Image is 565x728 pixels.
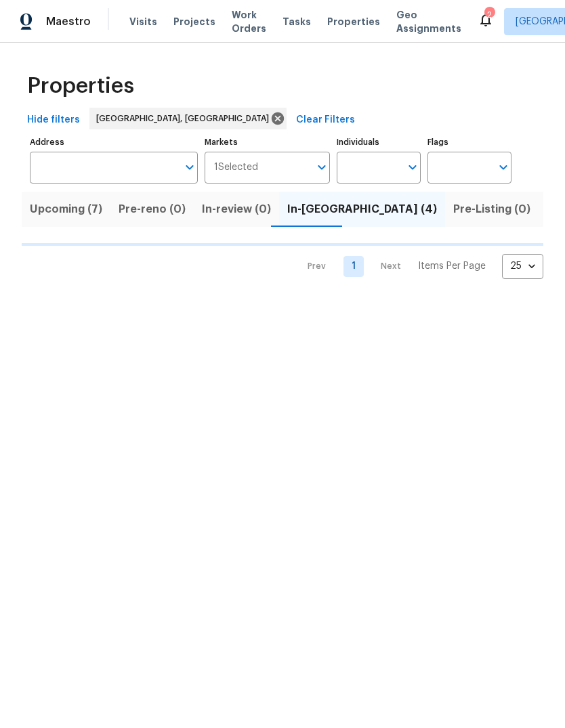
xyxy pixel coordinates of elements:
div: 25 [502,249,543,284]
span: Visits [129,15,157,28]
span: [GEOGRAPHIC_DATA], [GEOGRAPHIC_DATA] [96,112,274,125]
span: Maestro [46,15,91,28]
span: Hide filters [27,112,80,129]
span: Work Orders [232,8,266,35]
label: Markets [205,138,331,146]
span: Properties [327,15,380,28]
a: Goto page 1 [343,256,364,277]
label: Address [30,138,198,146]
button: Hide filters [22,108,85,133]
span: Clear Filters [296,112,355,129]
span: Projects [173,15,215,28]
span: Properties [27,79,134,93]
span: Upcoming (7) [30,200,102,219]
span: Geo Assignments [396,8,461,35]
span: Pre-Listing (0) [453,200,530,219]
label: Flags [427,138,511,146]
span: Tasks [282,17,311,26]
span: In-review (0) [202,200,271,219]
nav: Pagination Navigation [295,254,543,279]
div: [GEOGRAPHIC_DATA], [GEOGRAPHIC_DATA] [89,108,287,129]
button: Open [180,158,199,177]
button: Clear Filters [291,108,360,133]
label: Individuals [337,138,421,146]
span: Pre-reno (0) [119,200,186,219]
span: In-[GEOGRAPHIC_DATA] (4) [287,200,437,219]
p: Items Per Page [418,259,486,273]
button: Open [494,158,513,177]
span: 1 Selected [214,162,258,173]
div: 2 [484,8,494,22]
button: Open [403,158,422,177]
button: Open [312,158,331,177]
